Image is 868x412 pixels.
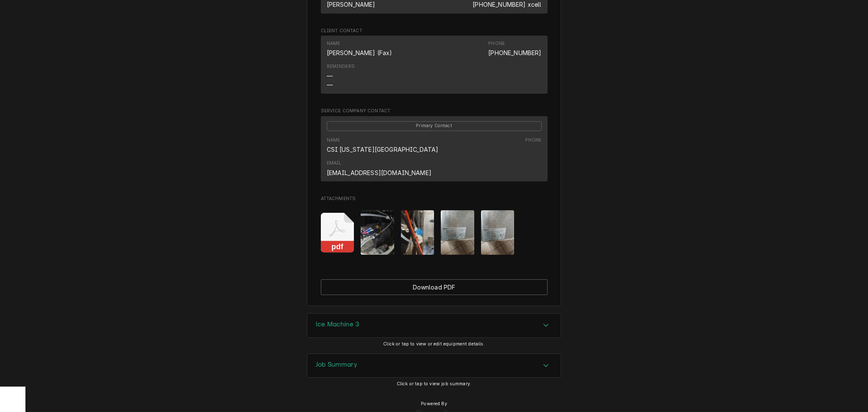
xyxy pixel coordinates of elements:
[397,381,471,387] span: Click or tap to view job summary.
[327,48,392,57] div: [PERSON_NAME] (Fax)
[321,195,548,262] div: Attachments
[321,279,548,295] button: Download PDF
[327,145,439,154] div: CSI [US_STATE][GEOGRAPHIC_DATA]
[525,137,542,154] div: Phone
[327,40,392,57] div: Name
[321,210,354,255] button: pdf
[307,354,561,378] div: Accordion Header
[383,341,485,347] span: Click or tap to view or edit equipment details.
[307,314,561,337] button: Accordion Details Expand Trigger
[321,116,548,185] div: Service Company Contact List
[327,160,342,167] div: Email
[488,40,505,47] div: Phone
[307,354,561,378] button: Accordion Details Expand Trigger
[327,72,333,81] div: —
[327,137,340,144] div: Name
[307,313,561,338] div: Ice Machine 3
[321,36,548,97] div: Client Contact List
[327,121,542,131] span: Primary Contact
[321,28,548,34] span: Client Contact
[401,210,434,255] img: 13JsrF1ROG9bQb2hOigG
[307,354,561,378] div: Job Summary
[327,137,439,154] div: Name
[488,40,541,57] div: Phone
[321,279,548,295] div: Button Group
[441,210,474,255] img: DQR72c3qSb2nJB1WAbuT
[327,63,355,89] div: Reminders
[327,81,333,89] div: —
[321,116,548,181] div: Contact
[327,40,340,47] div: Name
[316,320,359,328] h3: Ice Machine 3
[321,108,548,114] span: Service Company Contact
[361,210,394,255] img: q2cGty4SIOUzTxRru1mp
[321,36,548,94] div: Contact
[307,314,561,337] div: Accordion Header
[321,279,548,295] div: Button Group Row
[327,63,355,70] div: Reminders
[525,137,542,144] div: Phone
[327,120,542,131] div: Primary
[481,210,515,255] img: luVhRwsCSlazcKwhYoLL
[321,204,548,262] span: Attachments
[488,49,541,56] a: [PHONE_NUMBER]
[321,28,548,97] div: Client Contact
[327,169,431,176] a: [EMAIL_ADDRESS][DOMAIN_NAME]
[321,108,548,185] div: Service Company Contact
[316,361,357,369] h3: Job Summary
[327,160,431,177] div: Email
[421,401,447,407] span: Powered By
[473,1,541,8] a: [PHONE_NUMBER] xcell
[321,195,548,202] span: Attachments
